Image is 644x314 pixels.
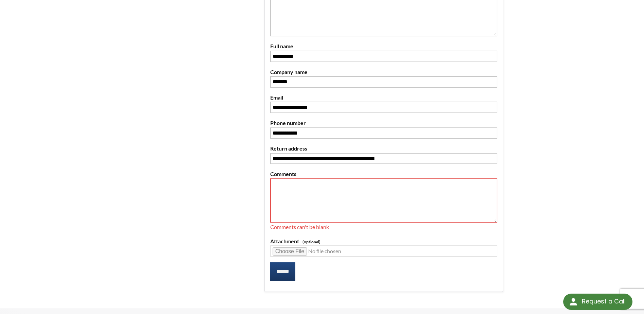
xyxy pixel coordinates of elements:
label: Return address [270,144,497,153]
label: Email [270,93,497,102]
div: Request a Call [582,294,626,309]
span: Comments can't be blank [270,224,329,230]
label: Full name [270,42,497,51]
div: Request a Call [563,294,632,310]
label: Comments [270,170,497,178]
label: Attachment [270,237,497,246]
label: Phone number [270,119,497,127]
img: round button [568,296,579,307]
label: Company name [270,68,497,76]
